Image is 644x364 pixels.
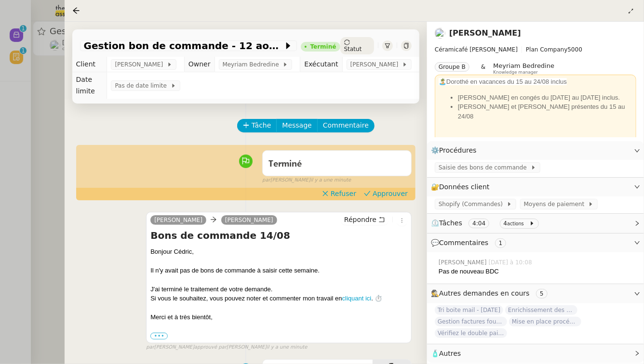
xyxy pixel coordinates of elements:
span: il y a une minute [310,176,351,184]
span: Terminé [268,160,302,169]
td: Date limite [72,72,107,99]
div: Adresse share : - [439,137,632,174]
span: Procédures [439,146,477,154]
span: ⚙️ [431,145,481,156]
div: Si vous le souhaitez, vous pouvez noter et commenter mon travail en . ⏱️ [150,294,407,303]
span: Tâche [252,120,271,131]
span: Autres [439,350,461,357]
span: Commentaires [439,239,488,247]
span: Enrichissement des connaissances - [DATE] [505,305,577,315]
span: par [262,176,270,184]
span: 5000 [568,46,583,53]
span: Gestion bon de commande - 12 août 2025 [84,41,283,51]
span: Répondre [344,215,376,224]
span: Vérifiez le double paiement de la facture [435,328,507,338]
div: ⚙️Procédures [427,141,644,160]
label: ••• [150,333,168,339]
td: Owner [184,57,215,72]
span: Meyriam Bedredine [223,60,283,69]
span: Autres demandes en cours [439,289,530,297]
div: 🕵️Autres demandes en cours 5 [427,284,644,303]
button: Refuser [318,188,360,199]
div: Il n'y avait pas de bons de commande à saisir cette semaine. [150,266,407,275]
a: [PERSON_NAME] [221,216,277,224]
div: Pas de nouveau BDC [439,267,636,276]
td: Exécutant [300,57,342,72]
small: [PERSON_NAME] [PERSON_NAME] [146,343,307,351]
small: actions [507,221,524,226]
div: 💬Commentaires 1 [427,234,644,252]
span: [PERSON_NAME] [350,60,402,69]
span: ⏲️ [431,219,543,227]
span: & [481,62,485,75]
div: ⏲️Tâches 4:04 4actions [427,214,644,233]
span: [PERSON_NAME] [115,60,166,69]
nz-tag: 5 [536,289,548,299]
button: Approuver [360,188,412,199]
span: 🧴 [431,350,461,357]
img: users%2F9mvJqJUvllffspLsQzytnd0Nt4c2%2Favatar%2F82da88e3-d90d-4e39-b37d-dcb7941179ae [435,28,445,39]
span: approuvé par [194,343,227,351]
a: cliquant ici [342,295,372,302]
button: Message [276,119,317,132]
nz-tag: 4:04 [469,219,489,228]
span: Moyens de paiement [524,199,588,209]
span: par [146,343,154,351]
span: 🔐 [431,182,494,193]
span: Approuver [373,189,408,198]
a: [PERSON_NAME] [449,28,521,38]
li: [PERSON_NAME] et [PERSON_NAME] présentes du 15 au 24/08 [458,102,632,121]
span: Tri boite mail - [DATE] [435,305,503,315]
span: 💬 [431,239,510,247]
span: Mise en place procédure - relevés bancaires mensuels [509,317,581,326]
span: Meyriam Bedredine [493,62,554,69]
a: [PERSON_NAME] [150,216,206,224]
span: Pas de date limite [115,81,170,91]
td: Client [72,57,107,72]
li: [PERSON_NAME] en congés du [DATE] au [DATE] inclus. [458,93,632,103]
span: Céramicafé [PERSON_NAME] [435,46,518,53]
span: Shopify (Commandes) [439,199,507,209]
div: Merci et à très bientôt, [150,312,407,322]
nz-tag: Groupe B [435,62,470,72]
div: Bonjour Cédric, [150,247,407,257]
button: Répondre [341,214,389,225]
span: Refuser [331,189,356,198]
span: il y a une minute [267,343,307,351]
span: Plan Company [526,46,567,53]
div: J'ai terminé le traitement de votre demande. [150,285,407,294]
span: Statut [344,46,362,52]
span: [PERSON_NAME] [439,258,489,267]
span: [DATE] à 10:08 [489,258,534,267]
app-user-label: Knowledge manager [493,62,554,75]
span: 🕵️ [431,289,551,297]
button: Commentaire [317,119,375,132]
span: Message [282,120,311,131]
button: Tâche [237,119,277,132]
span: 🏝️Dorothé en vacances du 15 au 24/08 inclus [439,78,567,85]
span: 4 [504,220,508,227]
span: Commentaire [323,120,369,131]
h4: Bons de commande 14/08 [150,229,407,242]
span: Gestion factures fournisseurs (virement) via [GEOGRAPHIC_DATA]- [DATE] [435,317,507,326]
nz-tag: 1 [495,238,507,248]
span: Données client [439,183,490,191]
div: 🔐Données client [427,178,644,196]
div: 🧴Autres [427,344,644,363]
small: [PERSON_NAME] [262,176,351,184]
span: Saisie des bons de commande [439,163,531,172]
span: Tâches [439,219,462,227]
span: Knowledge manager [493,70,538,75]
div: Terminé [310,44,336,50]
